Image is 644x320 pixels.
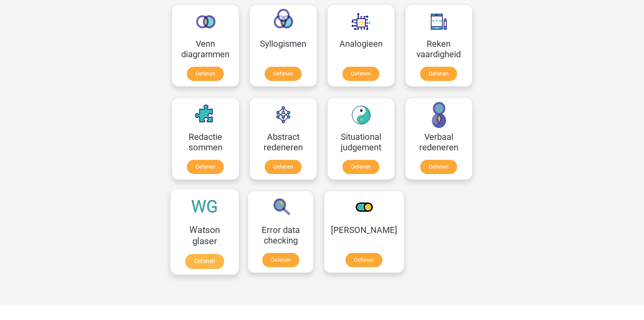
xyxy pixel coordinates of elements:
a: Oefenen [187,160,224,174]
a: Oefenen [262,253,299,267]
a: Oefenen [265,160,302,174]
a: Oefenen [342,67,379,81]
a: Oefenen [185,254,224,269]
a: Oefenen [187,67,224,81]
a: Oefenen [342,160,379,174]
a: Oefenen [265,67,302,81]
a: Oefenen [420,67,457,81]
a: Oefenen [420,160,457,174]
a: Oefenen [345,253,382,267]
